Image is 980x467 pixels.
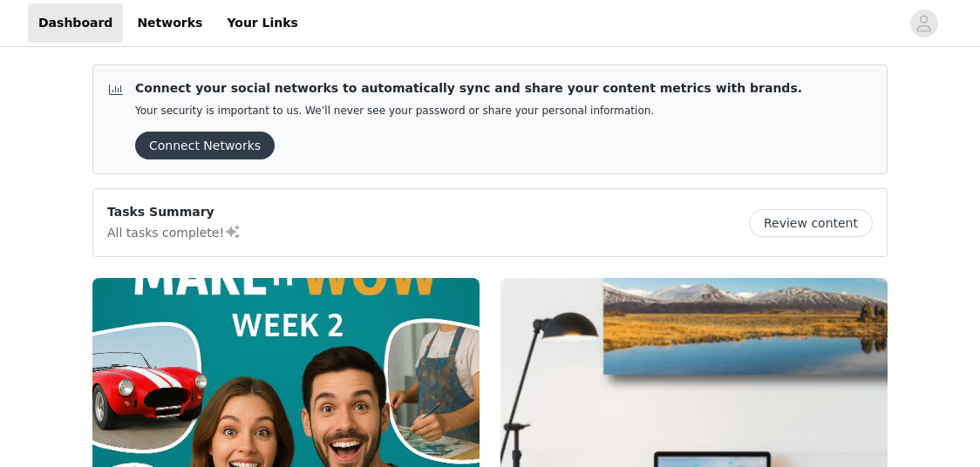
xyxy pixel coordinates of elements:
[28,3,123,43] a: Dashboard
[915,10,932,37] div: avatar
[135,79,802,98] p: Connect your social networks to automatically sync and share your content metrics with brands.
[126,3,213,43] a: Networks
[749,209,873,237] button: Review content
[135,132,275,159] button: Connect Networks
[107,203,242,221] p: Tasks Summary
[107,221,242,242] p: All tasks complete!
[216,3,309,43] a: Your Links
[135,105,802,118] p: Your security is important to us. We’ll never see your password or share your personal information.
